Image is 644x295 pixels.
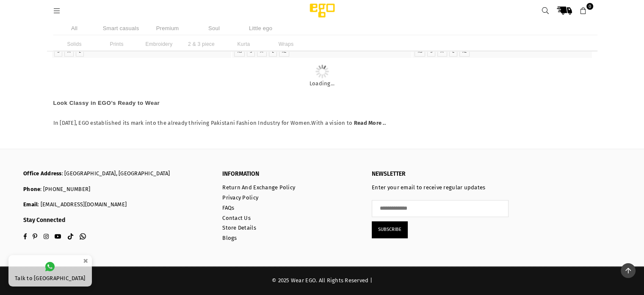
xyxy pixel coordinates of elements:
p: INFORMATION [222,170,359,178]
li: Prints [96,37,138,51]
label: XL [282,49,287,54]
div: © 2025 Wear EGO. All Rights Reserved | [23,277,621,284]
a: Read More .. [354,120,386,127]
a: Privacy Policy [222,194,258,201]
label: M [67,49,71,54]
a: : [EMAIL_ADDRESS][DOMAIN_NAME] [38,201,127,208]
b: Office Address [23,170,62,177]
p: Loading... [53,80,591,87]
button: Subscribe [372,221,408,238]
li: Kurta [223,37,265,51]
p: : [PHONE_NUMBER] [23,186,210,193]
a: Store Details [222,225,256,231]
label: XL [462,49,467,54]
label: M [440,49,444,54]
label: S [57,49,59,54]
li: Solids [53,37,96,51]
li: Embroidery [138,37,180,51]
a: Menu [50,7,65,14]
li: Little ego [240,21,282,35]
a: Search [538,3,553,18]
label: M [260,49,263,54]
img: Ego [286,2,358,19]
label: S [250,49,252,54]
a: 0 [576,3,591,18]
button: × [80,254,91,268]
li: Premium [146,21,189,35]
label: XS [417,49,422,54]
a: FAQs [222,205,234,211]
span: 0 [586,3,593,10]
li: All [53,21,96,35]
a: Contact Us [222,215,251,221]
li: Soul [193,21,235,35]
li: Wraps [265,37,307,51]
label: L [452,49,454,54]
label: S [430,49,432,54]
a: Return And Exchange Policy [222,184,295,191]
b: Email [23,201,38,208]
li: Smart casuals [100,21,142,35]
h3: Stay Connected [23,217,210,224]
label: L [272,49,274,54]
a: Blogs [222,235,237,241]
p: NEWSLETTER [372,170,509,178]
span: Look Classy in EGO’s Ready to Wear [53,100,160,106]
li: 2 & 3 piece [180,37,223,51]
b: Phone [23,186,40,192]
label: L [79,49,81,54]
p: Enter your email to receive regular updates [372,184,509,191]
a: Loading... [53,73,591,87]
label: XS [237,49,242,54]
div: In [DATE], EGO established its mark into the already thriving Pakistani Fashion Industry for Wome... [53,95,591,127]
img: Loading... [315,65,329,78]
p: : [GEOGRAPHIC_DATA], [GEOGRAPHIC_DATA] [23,170,210,177]
a: Talk to [GEOGRAPHIC_DATA] [8,255,92,287]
